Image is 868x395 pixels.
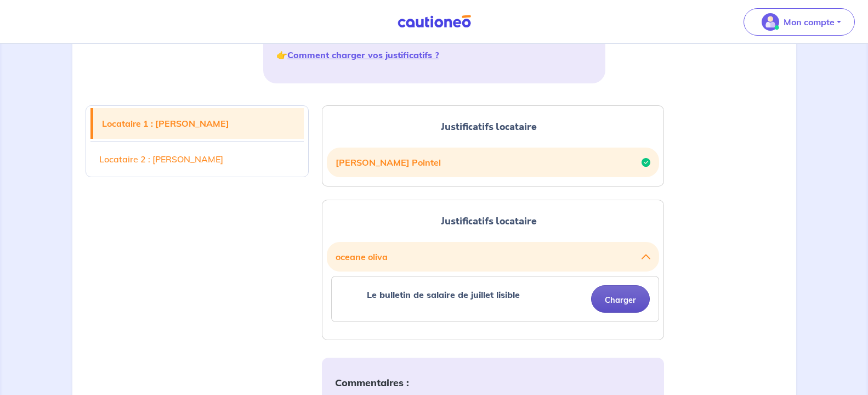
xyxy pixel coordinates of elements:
[331,276,659,322] div: categoryName: le-bulletin-de-salaire-de-juillet-lisible, userCategory: cdi
[441,120,537,134] span: Justificatifs locataire
[784,15,835,29] p: Mon compte
[393,15,475,29] img: Cautioneo
[335,376,409,389] strong: Commentaires :
[367,289,520,300] strong: Le bulletin de salaire de juillet lisible
[276,48,592,61] p: 👉
[591,285,650,313] button: Charger
[762,13,779,31] img: illu_account_valid_menu.svg
[93,108,304,139] a: Locataire 1 : [PERSON_NAME]
[90,144,304,174] a: Locataire 2 : [PERSON_NAME]
[441,214,537,228] span: Justificatifs locataire
[287,49,439,60] a: Comment charger vos justificatifs ?
[336,152,650,173] button: [PERSON_NAME] Pointel
[744,8,855,36] button: illu_account_valid_menu.svgMon compte
[336,246,650,267] button: oceane oliva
